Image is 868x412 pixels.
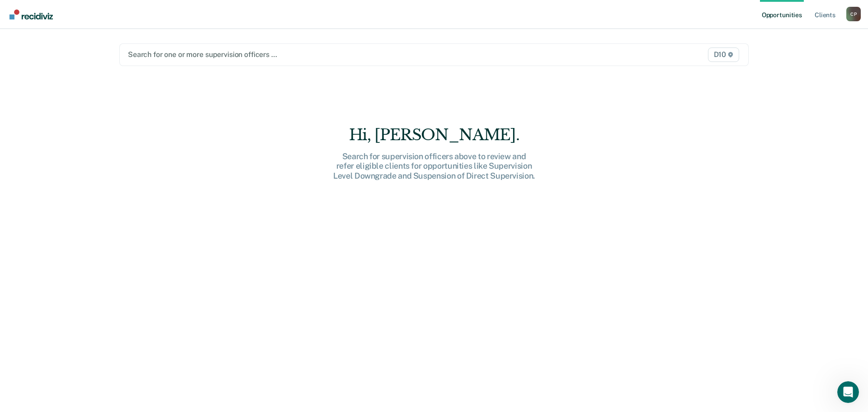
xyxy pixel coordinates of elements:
[837,381,859,403] iframe: Intercom live chat
[289,126,579,144] div: Hi, [PERSON_NAME].
[708,47,739,62] span: D10
[846,7,861,21] button: Profile dropdown button
[9,9,53,19] img: Recidiviz
[846,7,861,21] div: C P
[289,152,579,181] div: Search for supervision officers above to review and refer eligible clients for opportunities like...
